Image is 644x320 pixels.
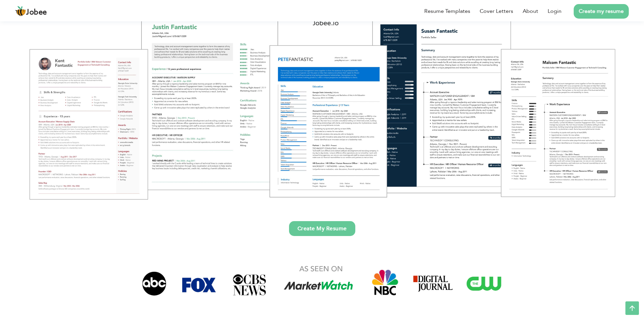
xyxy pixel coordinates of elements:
[548,7,562,15] a: Login
[424,7,470,15] a: Resume Templates
[26,9,47,16] span: Jobee
[523,7,538,15] a: About
[15,6,26,17] img: jobee.io
[480,7,513,15] a: Cover Letters
[574,4,629,19] a: Create my resume
[15,6,47,17] a: Jobee
[289,221,355,236] a: Create My Resume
